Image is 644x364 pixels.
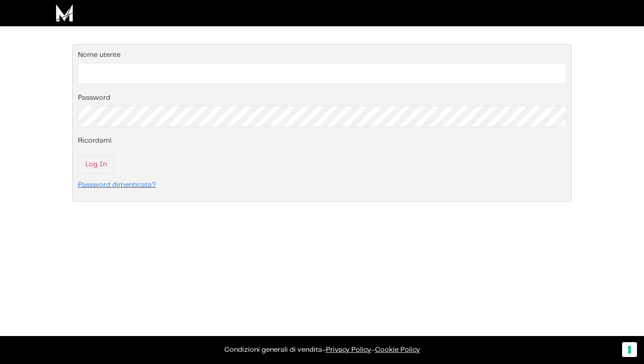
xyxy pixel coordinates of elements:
[78,63,566,84] input: Nome utente
[78,137,112,144] label: Ricordami
[622,342,637,357] button: Le tue preferenze relative al consenso per le tecnologie di tracciamento
[375,346,420,353] span: Cookie Policy
[78,52,120,59] label: Nome utente
[78,94,110,101] label: Password
[78,182,156,188] a: Password dimenticata?
[9,345,635,355] p: – –
[78,155,114,174] input: Log In
[224,346,322,353] a: Condizioni generali di vendita
[326,346,371,353] a: Privacy Policy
